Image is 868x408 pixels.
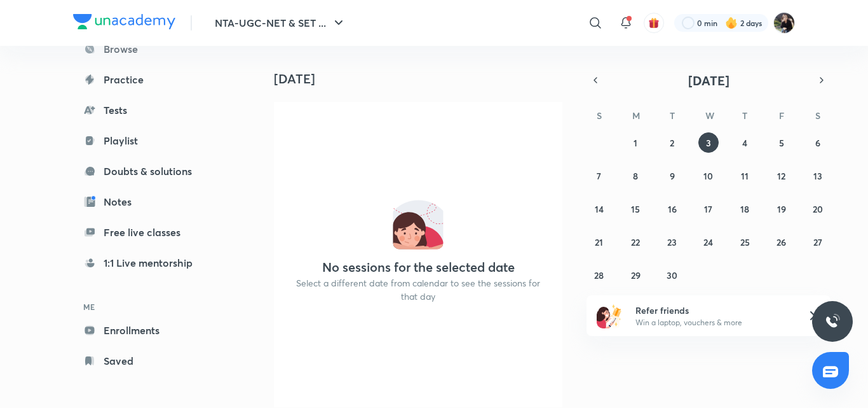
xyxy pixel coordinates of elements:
abbr: September 27, 2025 [813,236,822,248]
abbr: September 14, 2025 [595,203,604,215]
img: Company Logo [73,14,175,29]
button: September 21, 2025 [589,232,609,252]
button: September 22, 2025 [625,232,646,252]
abbr: Thursday [742,109,747,122]
abbr: September 29, 2025 [631,269,641,281]
abbr: September 30, 2025 [667,269,677,281]
button: September 18, 2025 [735,199,755,219]
abbr: September 17, 2025 [704,203,712,215]
abbr: Wednesday [705,109,714,122]
button: September 11, 2025 [735,165,755,186]
button: NTA-UGC-NET & SET ... [207,10,354,36]
button: September 28, 2025 [589,265,609,285]
a: Company Logo [73,14,175,32]
abbr: September 22, 2025 [631,236,640,248]
p: Win a laptop, vouchers & more [635,317,792,328]
a: Browse [73,36,220,62]
abbr: September 15, 2025 [631,203,640,215]
abbr: September 8, 2025 [633,170,638,182]
button: September 23, 2025 [662,232,682,252]
h4: No sessions for the selected date [322,260,515,275]
button: September 19, 2025 [771,199,792,219]
abbr: Sunday [597,109,602,122]
img: avatar [648,17,660,29]
abbr: September 19, 2025 [777,203,786,215]
button: September 26, 2025 [771,232,792,252]
img: prerna kapoor [773,12,795,34]
a: Notes [73,189,220,215]
button: September 7, 2025 [589,165,609,186]
abbr: September 21, 2025 [595,236,603,248]
button: September 20, 2025 [808,199,828,219]
button: September 3, 2025 [698,132,719,153]
button: September 13, 2025 [808,165,828,186]
button: [DATE] [604,71,813,89]
button: September 29, 2025 [625,265,646,285]
img: ttu [825,314,840,329]
h4: [DATE] [274,71,573,87]
button: September 12, 2025 [771,165,792,186]
abbr: Saturday [815,109,820,122]
button: September 30, 2025 [662,265,682,285]
abbr: September 2, 2025 [670,137,674,149]
button: September 8, 2025 [625,165,646,186]
button: avatar [644,13,664,33]
abbr: Tuesday [670,109,675,122]
button: September 2, 2025 [662,132,682,153]
abbr: September 28, 2025 [594,269,604,281]
abbr: September 5, 2025 [779,137,784,149]
abbr: September 26, 2025 [776,236,786,248]
img: referral [597,303,622,328]
a: Tests [73,97,220,123]
abbr: September 6, 2025 [815,137,820,149]
button: September 17, 2025 [698,199,719,219]
p: Select a different date from calendar to see the sessions for that day [289,276,547,303]
abbr: September 7, 2025 [597,170,601,182]
img: No events [393,199,444,250]
abbr: September 13, 2025 [813,170,822,182]
abbr: September 23, 2025 [667,236,677,248]
abbr: September 12, 2025 [777,170,785,182]
abbr: Friday [779,109,784,122]
abbr: September 18, 2025 [740,203,749,215]
a: Practice [73,67,220,92]
a: Playlist [73,128,220,153]
button: September 24, 2025 [698,232,719,252]
button: September 27, 2025 [808,232,828,252]
h6: Refer friends [635,304,792,317]
span: [DATE] [688,72,729,89]
button: September 9, 2025 [662,165,682,186]
abbr: September 20, 2025 [813,203,823,215]
h6: ME [73,296,220,318]
a: Enrollments [73,318,220,343]
a: Saved [73,348,220,374]
abbr: September 4, 2025 [742,137,747,149]
abbr: September 25, 2025 [740,236,750,248]
button: September 6, 2025 [808,132,828,153]
a: Doubts & solutions [73,158,220,184]
a: 1:1 Live mentorship [73,250,220,276]
abbr: September 24, 2025 [703,236,713,248]
abbr: Monday [632,109,640,122]
button: September 10, 2025 [698,165,719,186]
abbr: September 10, 2025 [703,170,713,182]
abbr: September 11, 2025 [741,170,749,182]
button: September 16, 2025 [662,199,682,219]
button: September 25, 2025 [735,232,755,252]
button: September 1, 2025 [625,132,646,153]
button: September 4, 2025 [735,132,755,153]
abbr: September 16, 2025 [668,203,677,215]
abbr: September 3, 2025 [706,137,711,149]
img: streak [725,17,738,29]
button: September 15, 2025 [625,199,646,219]
abbr: September 1, 2025 [634,137,637,149]
button: September 14, 2025 [589,199,609,219]
a: Free live classes [73,220,220,245]
abbr: September 9, 2025 [670,170,675,182]
button: September 5, 2025 [771,132,792,153]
